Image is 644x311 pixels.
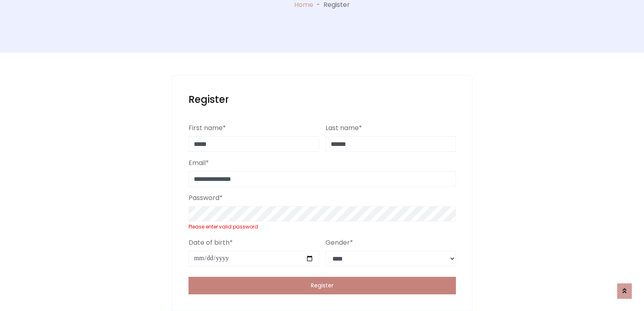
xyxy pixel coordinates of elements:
button: Register [189,277,456,294]
label: Date of birth* [189,238,233,248]
label: Password* [189,193,223,203]
label: Gender* [325,238,353,248]
span: Please enter valid password. [189,223,259,230]
label: First name* [189,123,226,133]
label: Last name* [325,123,362,133]
h2: Register [189,92,456,107]
label: Email* [189,158,209,168]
